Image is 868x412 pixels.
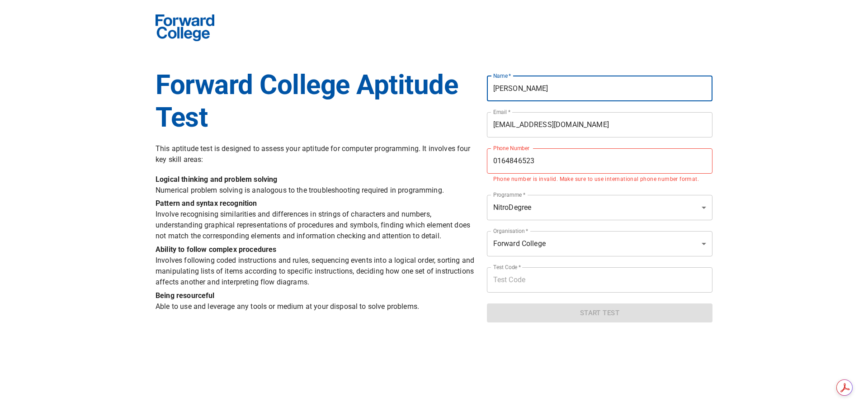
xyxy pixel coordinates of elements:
p: Numerical problem solving is analogous to the troubleshooting required in programming. [156,174,476,196]
img: Forward School [156,14,214,41]
p: Able to use and leverage any tools or medium at your disposal to solve problems. [156,290,476,312]
b: Ability to follow complex procedures [156,245,276,254]
input: Test Code [487,267,712,293]
p: Involves following coded instructions and rules, sequencing events into a logical order, sorting ... [156,244,476,288]
b: Pattern and syntax recognition [156,199,257,208]
b: Being resourceful [156,291,215,300]
div: NitroDegree [487,195,712,220]
p: Phone number is invalid. Make sure to use international phone number format. [493,175,706,184]
p: Involve recognising similarities and differences in strings of characters and numbers, understand... [156,198,476,242]
input: Your Full Name [487,76,712,101]
h1: Forward College Aptitude Test [156,69,476,134]
input: your@email.com [487,112,712,137]
b: Logical thinking and problem solving [156,175,277,184]
div: NitroDegree [487,231,712,256]
p: This aptitude test is designed to assess your aptitude for computer programming. It involves four... [156,143,476,165]
input: 60164848888 [487,148,712,174]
